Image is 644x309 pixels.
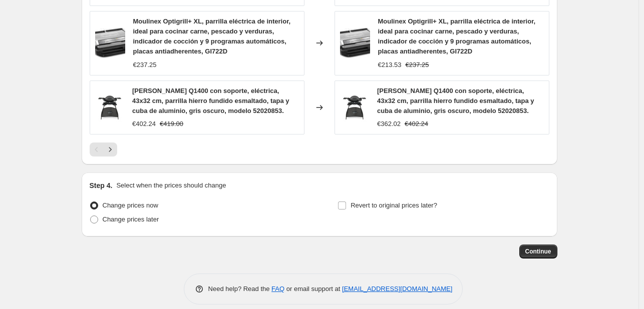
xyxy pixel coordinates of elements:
[95,28,125,58] img: 61DoPIT3t6L_80x.jpg
[525,247,551,255] span: Continue
[378,60,402,70] div: €213.53
[208,285,272,292] span: Need help? Read the
[351,201,437,209] span: Revert to original prices later?
[340,92,370,122] img: 71bxr2p951L_80x.jpg
[95,92,125,122] img: 71bxr2p951L_80x.jpg
[103,201,158,209] span: Change prices now
[342,285,452,292] a: [EMAIL_ADDRESS][DOMAIN_NAME]
[103,215,159,223] span: Change prices later
[132,119,156,129] div: €402.24
[519,244,557,258] button: Continue
[133,60,157,70] div: €237.25
[378,17,536,55] span: Moulinex Optigrill+ XL, parrilla eléctrica de interior, ideal para cocinar carne, pescado y verdu...
[377,119,401,129] div: €362.02
[406,60,429,70] strike: €237.25
[133,17,291,55] span: Moulinex Optigrill+ XL, parrilla eléctrica de interior, ideal para cocinar carne, pescado y verdu...
[284,285,342,292] span: or email support at
[132,87,289,114] span: [PERSON_NAME] Q1400 con soporte, eléctrica, 43x32 cm, parrilla hierro fundido esmaltado, tapa y c...
[377,87,534,114] span: [PERSON_NAME] Q1400 con soporte, eléctrica, 43x32 cm, parrilla hierro fundido esmaltado, tapa y c...
[90,180,113,190] h2: Step 4.
[271,285,284,292] a: FAQ
[90,142,117,156] nav: Pagination
[160,119,183,129] strike: €419.00
[103,142,117,156] button: Next
[116,180,226,190] p: Select when the prices should change
[340,28,370,58] img: 61DoPIT3t6L_80x.jpg
[405,119,428,129] strike: €402.24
